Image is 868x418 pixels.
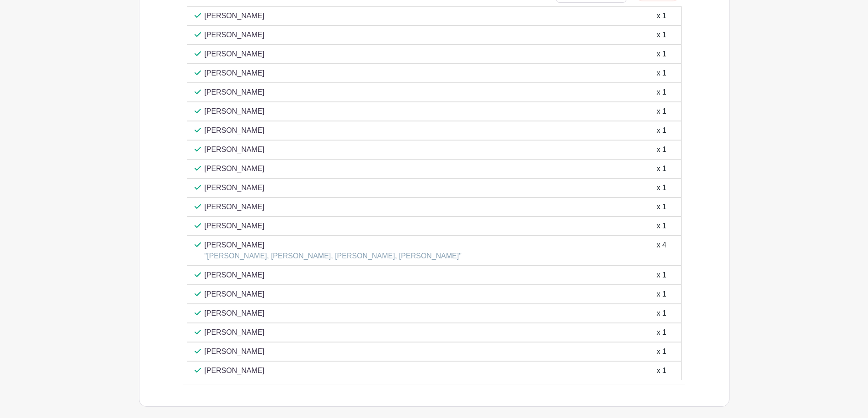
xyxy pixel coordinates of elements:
[205,289,265,300] p: [PERSON_NAME]
[205,327,265,338] p: [PERSON_NAME]
[205,30,265,40] p: [PERSON_NAME]
[205,49,265,60] p: [PERSON_NAME]
[657,308,666,319] div: x 1
[657,327,666,338] div: x 1
[205,125,265,136] p: [PERSON_NAME]
[657,365,666,376] div: x 1
[205,106,265,117] p: [PERSON_NAME]
[205,182,265,193] p: [PERSON_NAME]
[657,289,666,300] div: x 1
[657,87,666,98] div: x 1
[205,308,265,319] p: [PERSON_NAME]
[205,365,265,376] p: [PERSON_NAME]
[205,201,265,212] p: [PERSON_NAME]
[205,144,265,155] p: [PERSON_NAME]
[657,221,666,232] div: x 1
[205,87,265,98] p: [PERSON_NAME]
[657,30,666,40] div: x 1
[205,10,265,21] p: [PERSON_NAME]
[657,163,666,174] div: x 1
[205,240,462,251] p: [PERSON_NAME]
[657,10,666,21] div: x 1
[205,346,265,357] p: [PERSON_NAME]
[657,106,666,117] div: x 1
[657,201,666,212] div: x 1
[205,163,265,174] p: [PERSON_NAME]
[657,125,666,136] div: x 1
[657,49,666,60] div: x 1
[657,346,666,357] div: x 1
[205,251,462,262] p: "[PERSON_NAME], [PERSON_NAME], [PERSON_NAME], [PERSON_NAME]"
[657,270,666,281] div: x 1
[657,240,666,262] div: x 4
[657,144,666,155] div: x 1
[205,270,265,281] p: [PERSON_NAME]
[657,68,666,79] div: x 1
[205,221,265,232] p: [PERSON_NAME]
[657,182,666,193] div: x 1
[205,68,265,79] p: [PERSON_NAME]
